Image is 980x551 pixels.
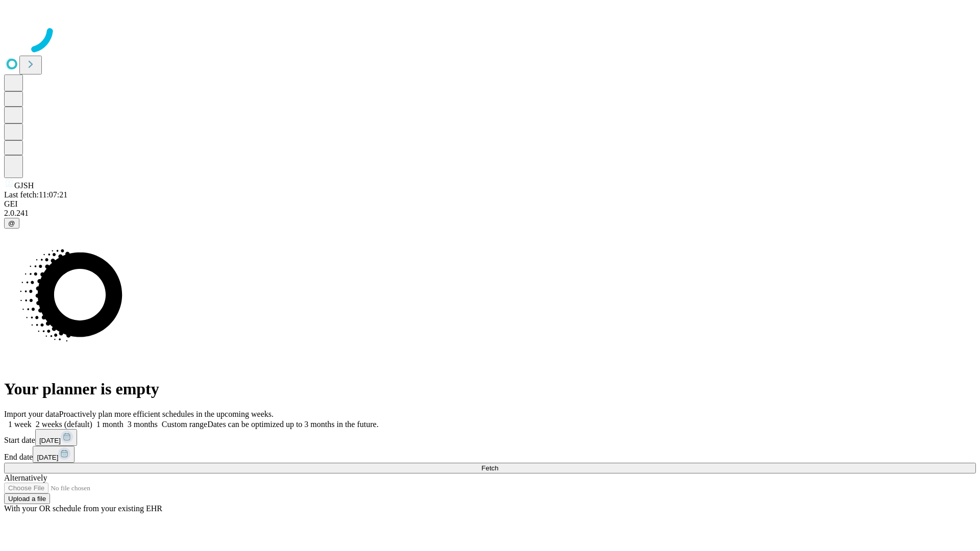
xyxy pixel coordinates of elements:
[4,463,976,473] button: Fetch
[33,446,75,463] button: [DATE]
[8,420,32,429] span: 1 week
[207,420,378,429] span: Dates can be optimized up to 3 months in the future.
[59,410,274,418] span: Proactively plan more efficient schedules in the upcoming weeks.
[96,420,124,429] span: 1 month
[35,429,77,446] button: [DATE]
[4,446,976,463] div: End date
[36,420,92,429] span: 2 weeks (default)
[4,380,976,398] h1: Your planner is empty
[39,437,61,444] span: [DATE]
[4,410,59,418] span: Import your data
[162,420,207,429] span: Custom range
[4,493,50,504] button: Upload a file
[4,473,47,482] span: Alternatively
[4,504,162,513] span: With your OR schedule from your existing EHR
[4,209,976,218] div: 2.0.241
[4,199,976,209] div: GEI
[4,190,67,199] span: Last fetch: 11:07:21
[4,429,976,446] div: Start date
[14,181,34,190] span: GJSH
[481,464,498,472] span: Fetch
[4,218,19,229] button: @
[8,219,15,227] span: @
[37,454,58,461] span: [DATE]
[128,420,158,429] span: 3 months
